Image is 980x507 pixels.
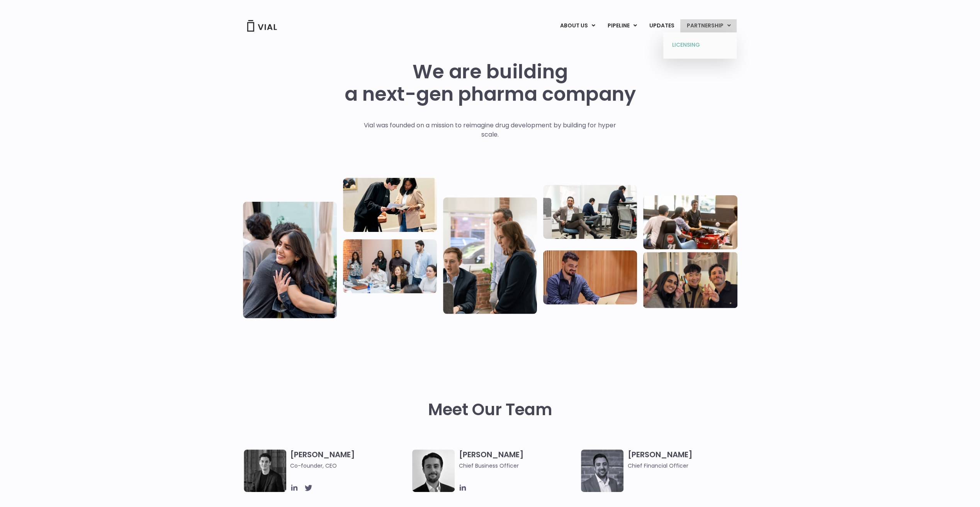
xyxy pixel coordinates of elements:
[428,401,552,419] h2: Meet Our Team
[601,19,642,32] a: PIPELINEMenu Toggle
[643,195,737,249] img: Group of people playing whirlyball
[345,61,636,105] h1: We are building a next-gen pharma company
[459,450,577,470] h3: [PERSON_NAME]
[243,201,337,318] img: Vial Life
[412,450,455,492] img: A black and white photo of a man in a suit holding a vial.
[290,450,409,470] h3: [PERSON_NAME]
[459,461,577,470] span: Chief Business Officer
[627,450,746,470] h3: [PERSON_NAME]
[554,19,601,32] a: ABOUT USMenu Toggle
[643,19,680,32] a: UPDATES
[343,178,437,232] img: Two people looking at a paper talking.
[343,239,437,293] img: Eight people standing and sitting in an office
[680,19,737,32] a: PARTNERSHIPMenu Toggle
[290,461,409,470] span: Co-founder, CEO
[581,450,623,492] img: Headshot of smiling man named Samir
[643,252,737,308] img: Group of 3 people smiling holding up the peace sign
[356,121,624,139] p: Vial was founded on a mission to reimagine drug development by building for hyper scale.
[627,461,746,470] span: Chief Financial Officer
[543,250,637,304] img: Man working at a computer
[666,39,734,51] a: LICENSING
[443,197,537,314] img: Group of three people standing around a computer looking at the screen
[246,20,277,32] img: Vial Logo
[244,450,286,492] img: A black and white photo of a man in a suit attending a Summit.
[543,185,637,239] img: Three people working in an office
